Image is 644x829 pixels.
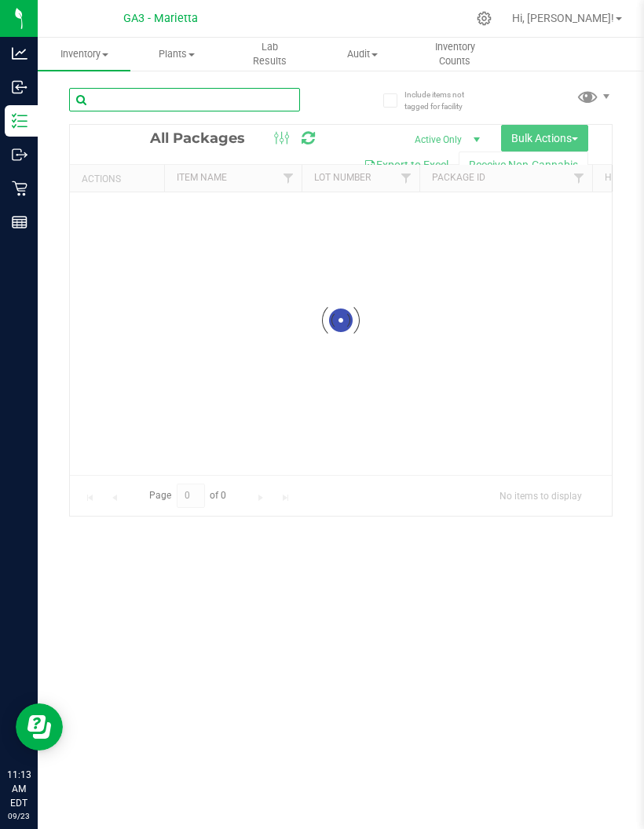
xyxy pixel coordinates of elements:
span: Inventory Counts [409,40,500,68]
p: 09/23 [7,810,31,822]
iframe: Resource center [16,703,63,750]
inline-svg: Reports [12,214,27,230]
span: Inventory [38,47,130,61]
inline-svg: Retail [12,181,27,196]
inline-svg: Inventory [12,113,27,129]
span: Include items not tagged for facility [404,89,483,112]
a: Lab Results [223,38,316,71]
p: 11:13 AM EDT [7,768,31,810]
a: Plants [130,38,223,71]
inline-svg: Analytics [12,46,27,61]
a: Audit [316,38,408,71]
div: Manage settings [474,11,494,26]
span: Hi, [PERSON_NAME]! [512,12,614,24]
input: Search Package ID, Item Name, SKU, Lot or Part Number... [69,88,300,111]
span: Lab Results [224,40,315,68]
span: Plants [131,47,222,61]
span: GA3 - Marietta [123,12,198,25]
span: Audit [317,47,408,61]
a: Inventory Counts [408,38,501,71]
inline-svg: Inbound [12,79,27,95]
inline-svg: Outbound [12,147,27,163]
a: Inventory [38,38,130,71]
